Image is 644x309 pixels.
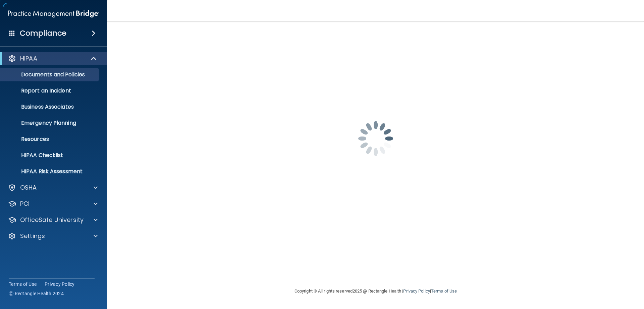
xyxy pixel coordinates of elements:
[8,232,98,240] a: Settings
[4,168,96,175] p: HIPAA Risk Assessment
[342,105,409,172] img: spinner.e123f6fc.gif
[8,54,97,63] a: HIPAA
[45,281,75,287] a: Privacy Policy
[20,216,84,224] p: OfficeSafe University
[8,7,99,21] img: PMB logo
[20,29,66,38] h4: Compliance
[4,104,96,110] p: Business Associates
[9,281,37,287] a: Terms of Use
[20,184,37,192] p: OSHA
[431,288,457,294] a: Terms of Use
[20,200,30,208] p: PCI
[253,280,498,302] div: Copyright © All rights reserved 2025 @ Rectangle Health | |
[20,54,37,63] p: HIPAA
[4,136,96,143] p: Resources
[9,290,64,297] span: Ⓒ Rectangle Health 2024
[4,87,96,94] p: Report an Incident
[20,232,45,240] p: Settings
[8,216,98,224] a: OfficeSafe University
[4,152,96,159] p: HIPAA Checklist
[8,184,98,192] a: OSHA
[4,71,96,78] p: Documents and Policies
[403,288,430,294] a: Privacy Policy
[4,120,96,126] p: Emergency Planning
[8,200,98,208] a: PCI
